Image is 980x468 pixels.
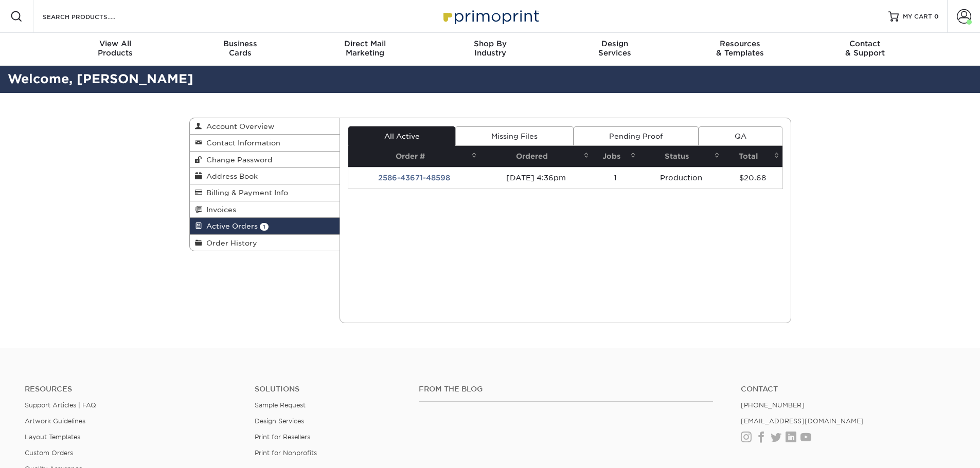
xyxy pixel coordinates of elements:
img: Primoprint [439,5,542,27]
a: Contact& Support [803,33,928,66]
span: Business [177,39,302,48]
span: Design [553,39,678,48]
a: Resources& Templates [678,33,803,66]
a: Artwork Guidelines [25,417,85,425]
span: Address Book [202,172,258,180]
a: Missing Files [455,126,573,146]
a: Active Orders 1 [190,218,340,234]
a: Contact [741,385,955,394]
span: Billing & Payment Info [202,189,288,197]
span: 1 [260,223,269,231]
span: Resources [678,39,803,48]
td: [DATE] 4:36pm [480,167,592,189]
span: Contact [803,39,928,48]
span: Change Password [202,156,273,164]
span: Order History [202,239,257,247]
a: Change Password [190,152,340,168]
a: DesignServices [553,33,678,66]
td: 2586-43671-48598 [348,167,480,189]
span: View All [53,39,178,48]
span: Active Orders [202,222,258,230]
a: QA [699,126,782,146]
th: Ordered [480,146,592,167]
th: Order # [348,146,480,167]
a: Billing & Payment Info [190,184,340,201]
h4: Resources [25,385,239,394]
h4: From the Blog [419,385,713,394]
a: All Active [348,126,455,146]
span: 0 [934,13,939,20]
a: Support Articles | FAQ [25,401,96,409]
a: Pending Proof [574,126,699,146]
a: Direct MailMarketing [302,33,427,66]
th: Jobs [592,146,639,167]
a: Layout Templates [25,433,80,441]
a: Print for Nonprofits [255,449,317,457]
span: Shop By [427,39,553,48]
a: Print for Resellers [255,433,310,441]
span: Invoices [202,205,236,214]
div: Marketing [302,39,427,58]
div: Cards [177,39,302,58]
h4: Solutions [255,385,403,394]
div: Industry [427,39,553,58]
a: Invoices [190,201,340,218]
a: View AllProducts [53,33,178,66]
span: Contact Information [202,139,280,147]
td: Production [639,167,723,189]
div: Products [53,39,178,58]
th: Total [723,146,782,167]
a: Address Book [190,168,340,184]
a: BusinessCards [177,33,302,66]
a: Sample Request [255,401,306,409]
a: Contact Information [190,135,340,151]
a: Shop ByIndustry [427,33,553,66]
a: [PHONE_NUMBER] [741,401,805,409]
td: $20.68 [723,167,782,189]
span: Account Overview [202,122,274,130]
a: Order History [190,235,340,251]
div: & Support [803,39,928,58]
div: Services [553,39,678,58]
a: [EMAIL_ADDRESS][DOMAIN_NAME] [741,417,864,425]
a: Custom Orders [25,449,73,457]
td: 1 [592,167,639,189]
a: Design Services [255,417,304,425]
div: & Templates [678,39,803,58]
span: MY CART [903,12,932,21]
a: Account Overview [190,118,340,135]
th: Status [639,146,723,167]
span: Direct Mail [302,39,427,48]
input: SEARCH PRODUCTS..... [42,10,142,23]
